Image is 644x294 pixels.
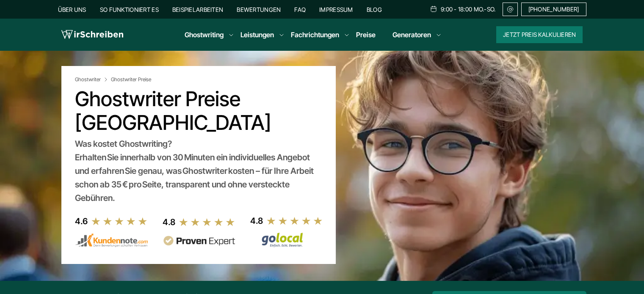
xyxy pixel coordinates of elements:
[75,233,148,247] img: kundennote
[163,215,175,229] div: 4.8
[75,214,88,228] div: 4.6
[111,76,151,83] span: Ghostwriter Preise
[528,6,579,13] span: [PHONE_NUMBER]
[100,6,159,13] a: So funktioniert es
[172,6,223,13] a: Beispielarbeiten
[185,30,224,40] a: Ghostwriting
[319,6,353,13] a: Impressum
[163,236,235,246] img: provenexpert reviews
[521,3,586,16] a: [PHONE_NUMBER]
[237,6,281,13] a: Bewertungen
[430,5,437,12] img: Schedule
[75,87,322,135] h1: Ghostwriter Preise [GEOGRAPHIC_DATA]
[75,76,109,83] a: Ghostwriter
[441,6,496,13] span: 9:00 - 18:00 Mo.-So.
[250,232,323,247] img: Wirschreiben Bewertungen
[294,6,306,13] a: FAQ
[61,28,123,41] img: logo wirschreiben
[179,217,235,227] img: stars
[496,26,583,43] button: Jetzt Preis kalkulieren
[356,30,376,39] a: Preise
[240,30,274,40] a: Leistungen
[392,30,431,40] a: Generatoren
[506,6,514,13] img: Email
[91,217,148,226] img: stars
[367,6,382,13] a: Blog
[266,216,323,225] img: stars
[58,6,86,13] a: Über uns
[291,30,339,40] a: Fachrichtungen
[250,214,263,228] div: 4.8
[75,137,322,205] div: Was kostet Ghostwriting? Erhalten Sie innerhalb von 30 Minuten ein individuelles Angebot und erfa...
